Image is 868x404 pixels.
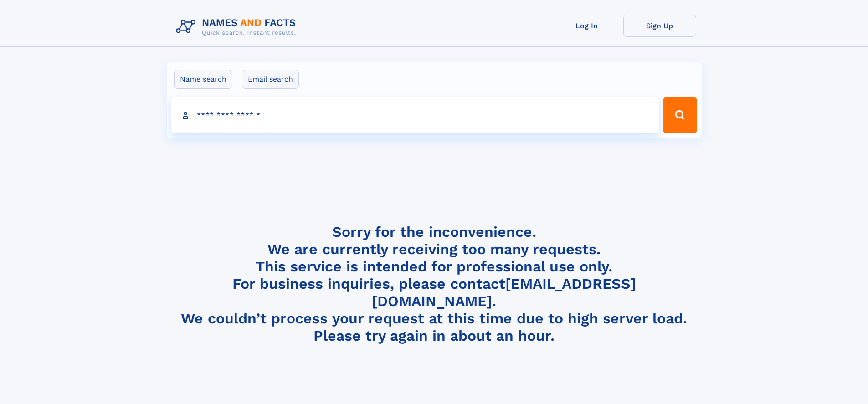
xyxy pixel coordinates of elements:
[550,15,623,37] a: Log In
[242,70,299,89] label: Email search
[174,70,232,89] label: Name search
[172,223,696,345] h4: Sorry for the inconvenience. We are currently receiving too many requests. This service is intend...
[663,97,697,133] button: Search Button
[171,97,659,133] input: search input
[172,15,303,39] img: Logo Names and Facts
[623,15,696,37] a: Sign Up
[372,275,636,310] a: [EMAIL_ADDRESS][DOMAIN_NAME]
